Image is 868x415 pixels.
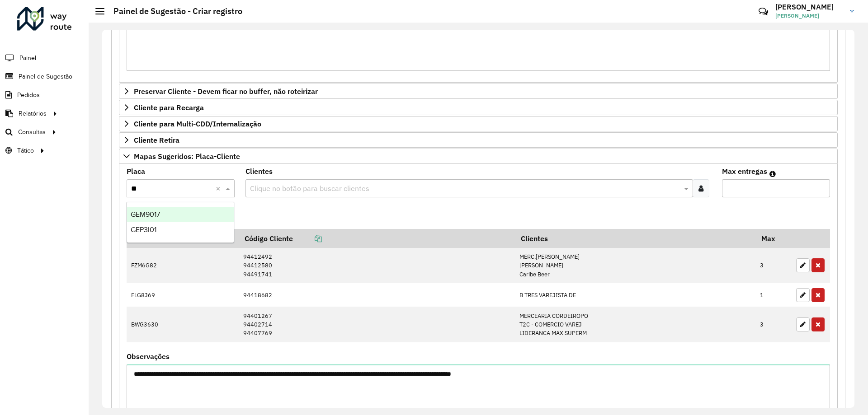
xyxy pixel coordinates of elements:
[514,283,755,307] td: B TRES VAREJISTA DE
[755,229,792,248] th: Max
[216,183,223,194] span: Clear all
[755,248,792,283] td: 3
[134,88,318,95] span: Preservar Cliente - Devem ficar no buffer, não roteirizar
[755,283,792,307] td: 1
[127,202,234,243] ng-dropdown-panel: Options list
[127,283,239,307] td: FLG8J69
[19,53,36,63] span: Painel
[134,136,179,144] span: Cliente Retira
[127,307,239,342] td: BWG3630
[514,307,755,342] td: MERCEARIA CORDEIROPO T2C - COMERCIO VAREJ LIDERANCA MAX SUPERM
[514,229,755,248] th: Clientes
[17,90,40,100] span: Pedidos
[127,351,170,362] label: Observações
[755,307,792,342] td: 3
[17,146,34,155] span: Tático
[127,248,239,283] td: FZM6G82
[514,248,755,283] td: MERC.[PERSON_NAME] [PERSON_NAME] Caribe Beer
[134,104,204,111] span: Cliente para Recarga
[119,149,838,164] a: Mapas Sugeridos: Placa-Cliente
[119,132,838,148] a: Cliente Retira
[239,283,514,307] td: 94418682
[293,234,322,243] a: Copiar
[769,170,776,177] em: Máximo de clientes que serão colocados na mesma rota com os clientes informados
[119,100,838,115] a: Cliente para Recarga
[131,226,156,233] span: GEP3I01
[754,2,773,21] a: Contato Rápido
[104,6,242,16] h2: Painel de Sugestão - Criar registro
[131,210,160,218] span: GEM9017
[134,153,240,160] span: Mapas Sugeridos: Placa-Cliente
[239,229,514,248] th: Código Cliente
[19,72,72,81] span: Painel de Sugestão
[127,166,145,177] label: Placa
[239,307,514,342] td: 94401267 94402714 94407769
[18,127,46,137] span: Consultas
[722,166,767,177] label: Max entregas
[134,120,261,127] span: Cliente para Multi-CDD/Internalização
[119,116,838,131] a: Cliente para Multi-CDD/Internalização
[19,109,47,118] span: Relatórios
[245,166,273,177] label: Clientes
[239,248,514,283] td: 94412492 94412580 94491741
[119,84,838,99] a: Preservar Cliente - Devem ficar no buffer, não roteirizar
[775,12,843,20] span: [PERSON_NAME]
[775,3,843,11] h3: [PERSON_NAME]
